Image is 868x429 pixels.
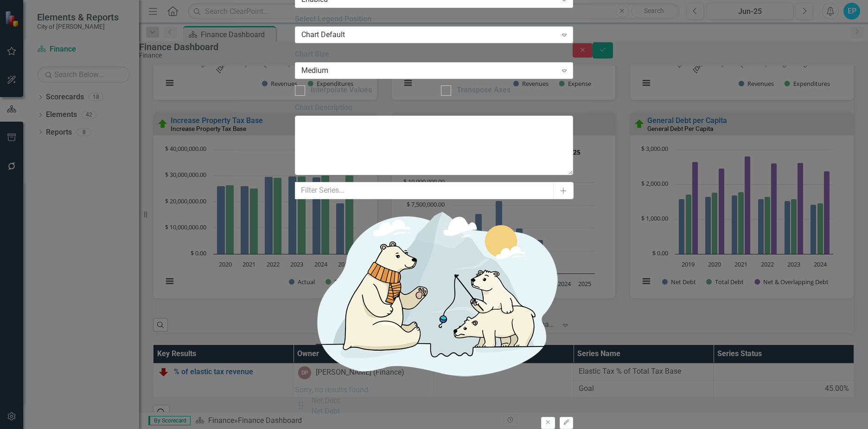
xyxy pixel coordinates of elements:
div: Interpolate Values [311,85,372,96]
img: No results found [295,199,573,385]
label: Chart Description [295,103,573,113]
div: Net Debt [312,396,340,406]
div: Net Debt [312,406,340,417]
div: Medium [301,65,557,76]
div: Transpose Axes [457,85,511,96]
div: Sorry, no results found. [295,385,573,396]
label: Chart Size [295,49,573,60]
input: Filter Series... [295,182,554,199]
div: Chart Default [301,30,557,40]
label: Select Legend Position [295,14,573,25]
